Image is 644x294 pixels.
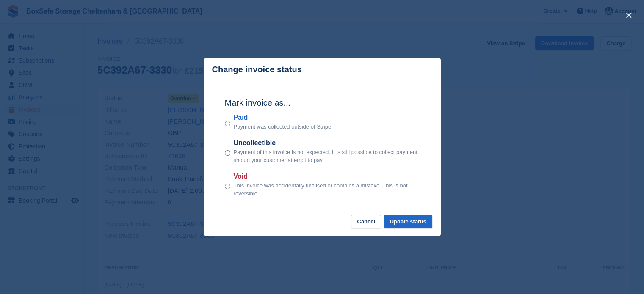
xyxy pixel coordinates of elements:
[234,138,420,148] label: Uncollectible
[212,65,302,74] p: Change invoice status
[225,96,420,109] h2: Mark invoice as...
[234,171,420,181] label: Void
[234,148,420,165] p: Payment of this invoice is not expected. It is still possible to collect payment should your cust...
[234,181,420,198] p: This invoice was accidentally finalised or contains a mistake. This is not reversible.
[622,8,636,22] button: close
[351,215,381,229] button: Cancel
[234,113,333,123] label: Paid
[234,123,333,131] p: Payment was collected outside of Stripe.
[384,215,432,229] button: Update status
